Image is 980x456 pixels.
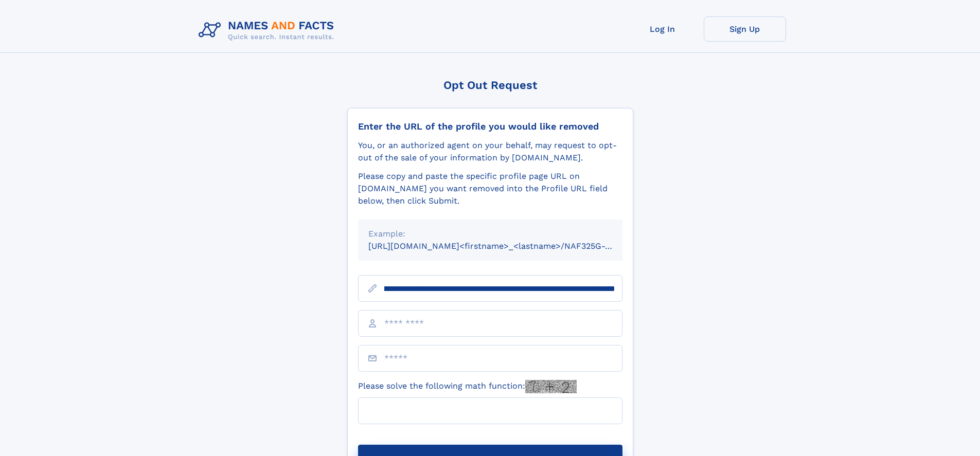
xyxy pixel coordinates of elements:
[358,170,622,207] div: Please copy and paste the specific profile page URL on [DOMAIN_NAME] you want removed into the Pr...
[621,16,704,42] a: Log In
[368,241,642,251] small: [URL][DOMAIN_NAME]<firstname>_<lastname>/NAF325G-xxxxxxxx
[358,139,622,164] div: You, or an authorized agent on your behalf, may request to opt-out of the sale of your informatio...
[358,380,577,393] label: Please solve the following math function:
[347,79,633,92] div: Opt Out Request
[368,228,612,240] div: Example:
[704,16,786,42] a: Sign Up
[358,121,622,132] div: Enter the URL of the profile you would like removed
[194,16,343,44] img: Logo Names and Facts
